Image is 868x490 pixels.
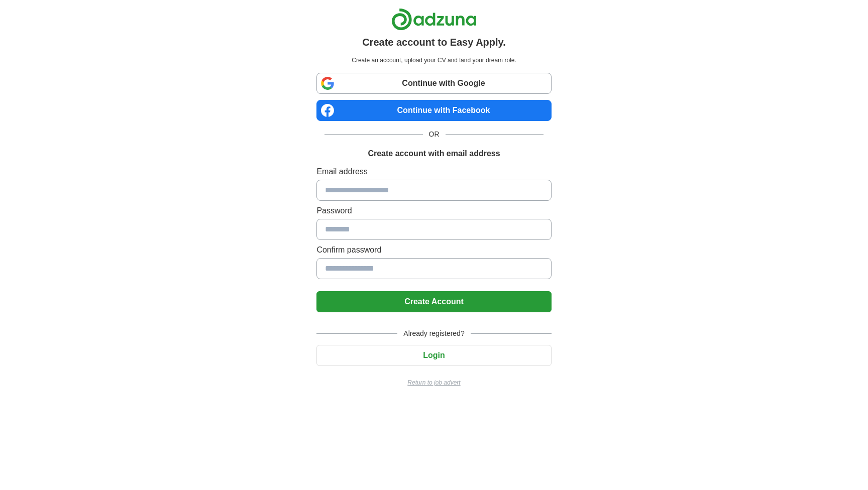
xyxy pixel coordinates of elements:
button: Login [316,345,551,366]
label: Email address [316,166,551,178]
h1: Create account with email address [368,148,500,160]
a: Continue with Facebook [316,100,551,121]
img: Adzuna logo [391,8,477,31]
span: Already registered? [397,328,470,339]
label: Confirm password [316,244,551,256]
label: Password [316,205,551,217]
p: Create an account, upload your CV and land your dream role. [318,56,549,65]
h1: Create account to Easy Apply. [362,35,506,50]
span: OR [423,129,446,140]
a: Return to job advert [316,378,551,387]
button: Create Account [316,291,551,312]
a: Login [316,351,551,359]
a: Continue with Google [316,73,551,94]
